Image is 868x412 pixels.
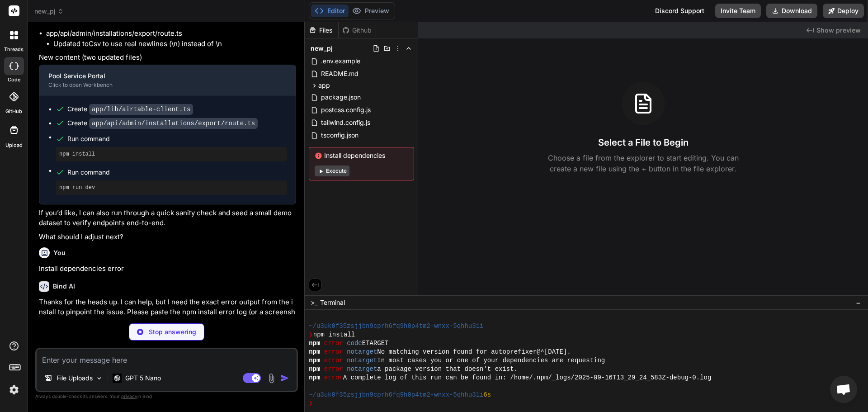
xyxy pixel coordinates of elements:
[311,5,349,17] button: Editor
[313,331,355,339] span: npm install
[324,356,343,365] span: error
[347,356,377,365] span: notarget
[309,365,320,374] span: npm
[483,391,491,399] span: 6s
[320,298,345,307] span: Terminal
[309,391,483,399] span: ~/u3uk0f35zsjjbn9cprh6fq9h0p4tm2-wnxx-5qhhu31i
[343,374,712,382] span: A complete log of this run can be found in: /home/.npm/_logs/2025-09-16T13_29_24_583Z-debug-0.log
[48,81,272,89] div: Click to open Workbench
[349,5,393,17] button: Preview
[53,39,296,49] li: Updated toCsv to use real newlines (\n) instead of \n
[67,168,287,177] span: Run command
[121,393,137,399] span: privacy
[89,104,193,115] code: app/lib/airtable-client.ts
[362,339,389,348] span: ETARGET
[8,76,20,84] label: code
[39,208,296,228] p: If you’d like, I can also run through a quick sanity check and seed a small demo dataset to verif...
[324,348,343,356] span: error
[377,356,605,365] span: In most cases you or one of your dependencies are requesting
[5,108,22,115] label: GitHub
[39,65,281,95] button: Pool Service PortalClick to open Workbench
[320,104,372,115] span: postcss.config.js
[309,356,320,365] span: npm
[309,399,313,408] span: ❯
[53,282,75,291] h6: Bind AI
[324,374,343,382] span: error
[309,322,483,331] span: ~/u3uk0f35zsjjbn9cprh6fq9h0p4tm2-wnxx-5qhhu31i
[89,118,258,129] code: app/api/admin/installations/export/route.ts
[280,374,289,383] img: icon
[311,298,317,307] span: >_
[5,142,23,149] label: Upload
[309,331,313,339] span: ❯
[67,104,193,114] div: Create
[377,365,518,374] span: a package version that doesn't exist.
[46,28,296,49] li: app/api/admin/installations/export/route.ts
[39,52,296,63] p: New content (two updated files)
[305,26,338,35] div: Files
[339,26,376,35] div: Github
[6,382,22,398] img: settings
[856,298,861,307] span: −
[67,134,287,143] span: Run command
[149,327,196,336] p: Stop answering
[324,365,343,374] span: error
[309,374,320,382] span: npm
[266,373,277,384] img: attachment
[766,4,817,18] button: Download
[347,339,362,348] span: code
[35,392,298,401] p: Always double-check its answers. Your in Bind
[315,166,349,176] button: Execute
[59,151,283,158] pre: npm install
[320,117,371,128] span: tailwind.config.js
[598,136,689,149] h3: Select a File to Begin
[377,348,571,356] span: No matching version found for autoprefixer@^[DATE].
[67,118,258,128] div: Create
[95,374,103,382] img: Pick Models
[125,374,161,383] p: GPT 5 Nano
[542,152,745,174] p: Choose a file from the explorer to start editing. You can create a new file using the + button in...
[4,46,24,53] label: threads
[59,184,283,191] pre: npm run dev
[320,56,361,66] span: .env.example
[816,26,861,35] span: Show preview
[650,4,710,18] div: Discord Support
[309,339,320,348] span: npm
[347,348,377,356] span: notarget
[53,248,66,257] h6: You
[324,339,343,348] span: error
[347,365,377,374] span: notarget
[315,151,408,160] span: Install dependencies
[320,68,359,79] span: README.md
[320,130,359,141] span: tsconfig.json
[39,297,296,328] p: Thanks for the heads up. I can help, but I need the exact error output from the install to pinpoi...
[830,376,857,403] div: Open chat
[715,4,761,18] button: Invite Team
[320,92,362,103] span: package.json
[39,264,296,274] p: Install dependencies error
[318,81,330,90] span: app
[854,295,863,310] button: −
[57,374,93,383] p: File Uploads
[823,4,864,18] button: Deploy
[34,7,64,16] span: new_pj
[48,71,272,81] div: Pool Service Portal
[309,348,320,356] span: npm
[39,232,296,242] p: What should I adjust next?
[311,44,333,53] span: new_pj
[113,374,122,382] img: GPT 5 Nano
